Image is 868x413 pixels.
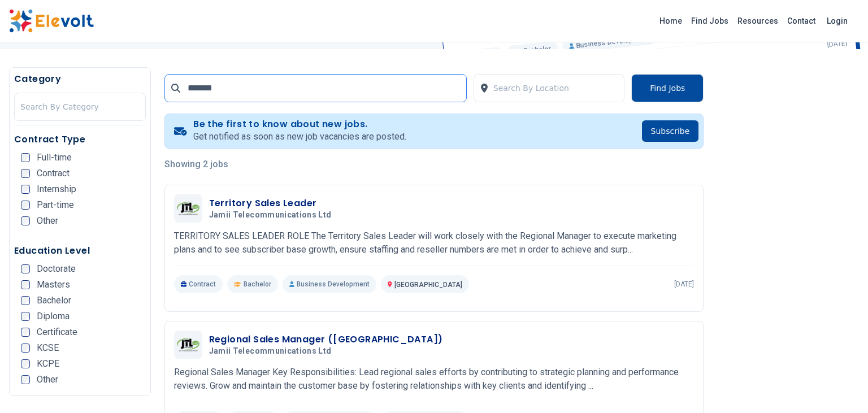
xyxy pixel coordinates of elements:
a: Home [655,12,687,30]
h5: Education Level [14,244,146,258]
span: Masters [37,280,70,289]
input: KCSE [21,344,30,353]
input: Certificate [21,328,30,337]
input: Internship [21,185,30,194]
span: Internship [37,185,76,194]
span: Part-time [37,201,74,210]
span: Certificate [37,328,77,337]
span: KCPE [37,359,59,368]
a: Jamii Telecommunications LtdTerritory Sales LeaderJamii Telecommunications LtdTERRITORY SALES LEA... [174,194,695,293]
span: KCSE [37,344,59,353]
span: Diploma [37,312,70,321]
span: Other [37,375,58,384]
input: Bachelor [21,296,30,305]
p: Get notified as soon as new job vacancies are posted. [193,130,406,144]
span: [GEOGRAPHIC_DATA] [394,281,462,289]
input: Full-time [21,153,30,162]
h5: Contract Type [14,133,146,146]
iframe: Chat Widget [811,359,868,413]
img: Elevolt [9,9,94,33]
span: Bachelor [244,280,271,289]
a: Resources [733,12,783,30]
span: Other [37,216,58,225]
p: Contract [174,275,223,293]
input: Doctorate [21,264,30,273]
span: Jamii Telecommunications Ltd [209,346,332,357]
p: TERRITORY SALES LEADER ROLE The Territory Sales Leader will work closely with the Regional Manage... [174,229,695,257]
span: Bachelor [37,296,71,305]
p: Regional Sales Manager Key Responsibilities: Lead regional sales efforts by contributing to strat... [174,366,695,393]
p: Business Development [283,275,376,293]
input: KCPE [21,359,30,368]
a: Contact [783,12,820,30]
img: Jamii Telecommunications Ltd [177,338,199,351]
span: Full-time [37,153,72,162]
span: Contract [37,169,70,178]
h4: Be the first to know about new jobs. [193,119,406,130]
h3: Territory Sales Leader [209,197,336,210]
input: Part-time [21,201,30,210]
a: Find Jobs [687,12,733,30]
span: Jamii Telecommunications Ltd [209,210,332,220]
input: Other [21,216,30,225]
span: Doctorate [37,264,76,273]
input: Other [21,375,30,384]
p: [DATE] [674,280,694,289]
input: Contract [21,169,30,178]
input: Masters [21,280,30,289]
input: Diploma [21,312,30,321]
h3: Regional Sales Manager ([GEOGRAPHIC_DATA]) [209,333,443,346]
h5: Category [14,72,146,86]
img: Jamii Telecommunications Ltd [177,202,199,215]
p: Showing 2 jobs [164,158,704,171]
button: Subscribe [642,120,699,142]
button: Find Jobs [631,74,704,102]
a: Login [820,10,854,32]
